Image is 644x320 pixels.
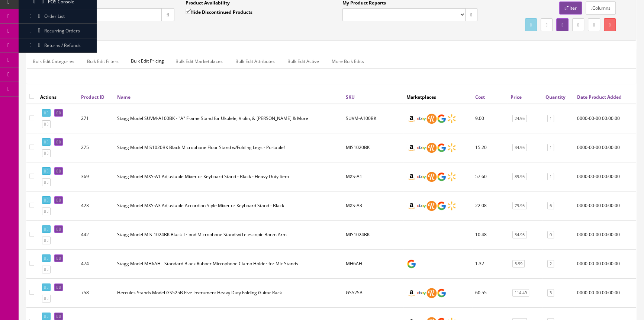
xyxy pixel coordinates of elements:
[437,201,447,211] img: google_shopping
[37,90,78,104] th: Actions
[512,260,525,268] a: 5.99
[114,249,343,278] td: Stagg Model MH6AH - Standard Black Rubber Microphone Clamp Holder for Mic Stands
[426,201,437,211] img: reverb
[343,162,403,191] td: MXS-A1
[547,202,554,210] a: 6
[406,172,416,182] img: amazon
[472,104,508,133] td: 9.00
[416,288,426,298] img: ebay
[547,115,554,123] a: 1
[27,54,80,69] a: Bulk Edit Categories
[406,288,416,298] img: amazon
[406,114,416,124] img: amazon
[114,104,343,133] td: Stagg Model SUVM-A100BK - "A" Frame Stand for Ukulele, Violin, & Mandolin & More
[447,114,457,124] img: walmart
[416,114,426,124] img: ebay
[343,278,403,307] td: GS525B
[426,143,437,153] img: reverb
[559,1,582,15] a: Filter
[44,28,80,34] span: Recurring Orders
[78,162,114,191] td: 369
[186,8,252,16] label: Hide Discontinued Products
[19,38,97,53] a: Returns / Refunds
[437,143,447,153] img: google_shopping
[114,191,343,220] td: Stagg Model MXS-A3 Adjustable Accordion Style Mixer or Keyboard Stand - Black
[406,201,416,211] img: amazon
[426,114,437,124] img: reverb
[574,249,636,278] td: 0000-00-00 00:00:00
[574,220,636,249] td: 0000-00-00 00:00:00
[125,54,170,68] span: Bulk Edit Pricing
[44,13,65,19] span: Order List
[343,133,403,162] td: MIS1020BK
[547,173,554,181] a: 1
[406,259,416,269] img: google_shopping
[547,289,554,297] a: 3
[512,115,527,123] a: 24.95
[426,288,437,298] img: reverb
[574,278,636,307] td: 0000-00-00 00:00:00
[19,24,97,38] a: Recurring Orders
[574,133,636,162] td: 0000-00-00 00:00:00
[511,94,522,100] a: Price
[416,201,426,211] img: ebay
[114,133,343,162] td: Stagg Model MIS1020BK Black Microphone Floor Stand w/Folding Legs - Portable!
[416,143,426,153] img: ebay
[574,162,636,191] td: 0000-00-00 00:00:00
[512,231,527,239] a: 34.95
[78,133,114,162] td: 275
[586,1,616,15] a: Columns
[229,54,281,69] a: Bulk Edit Attributes
[475,94,485,100] a: Cost
[186,9,190,14] input: Hide Discontinued Products
[114,278,343,307] td: Hercules Stands Model GS525B Five Instrument Heavy Duty Folding Guitar Rack
[78,278,114,307] td: 758
[472,133,508,162] td: 15.20
[547,260,554,268] a: 2
[547,144,554,152] a: 1
[114,220,343,249] td: Stagg Model MIS-1024BK Black Tripod Microphone Stand w/Telescopic Boom Arm
[447,143,457,153] img: walmart
[437,288,447,298] img: google_shopping
[78,191,114,220] td: 423
[447,172,457,182] img: walmart
[81,54,125,69] a: Bulk Edit Filters
[117,94,131,100] a: Name
[472,162,508,191] td: 57.60
[114,162,343,191] td: Stagg Model MXS-A1 Adjustable Mixer or Keyboard Stand - Black - Heavy Duty Item
[545,94,566,100] a: Quantity
[574,104,636,133] td: 0000-00-00 00:00:00
[343,191,403,220] td: MXS-A3
[437,172,447,182] img: google_shopping
[343,249,403,278] td: MH6AH
[78,220,114,249] td: 442
[512,289,529,297] a: 114.49
[343,220,403,249] td: MIS1024BK
[577,94,622,100] a: Date Product Added
[170,54,229,69] a: Bulk Edit Marketplaces
[472,220,508,249] td: 10.48
[447,201,457,211] img: walmart
[547,231,554,239] a: 0
[574,191,636,220] td: 0000-00-00 00:00:00
[512,144,527,152] a: 34.95
[81,94,104,100] a: Product ID
[472,249,508,278] td: 1.32
[343,104,403,133] td: SUVM-A100BK
[416,172,426,182] img: ebay
[437,114,447,124] img: google_shopping
[426,172,437,182] img: reverb
[406,143,416,153] img: amazon
[512,173,527,181] a: 89.95
[78,104,114,133] td: 271
[346,94,355,100] a: SKU
[472,278,508,307] td: 60.55
[39,8,162,21] input: Search
[403,90,472,104] th: Marketplaces
[44,42,81,48] span: Returns / Refunds
[472,191,508,220] td: 22.08
[326,54,370,69] a: More Bulk Edits
[281,54,325,69] a: Bulk Edit Active
[19,9,97,24] a: Order List
[512,202,527,210] a: 79.95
